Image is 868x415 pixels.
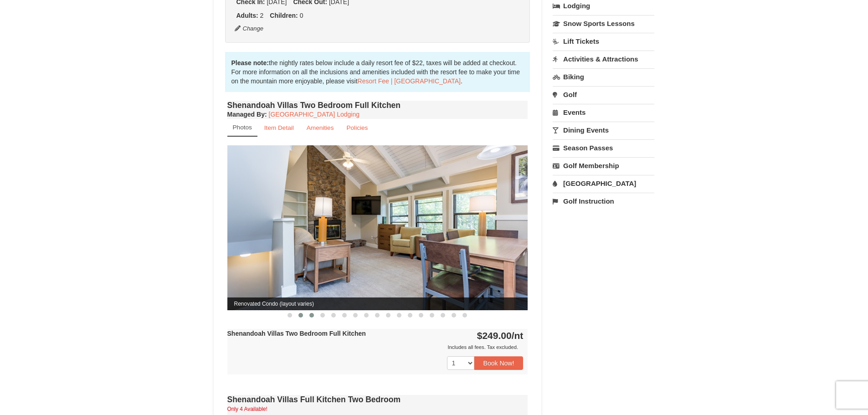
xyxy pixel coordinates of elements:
[227,145,528,310] img: Renovated Condo (layout varies)
[553,193,654,210] a: Golf Instruction
[225,52,530,92] div: the nightly rates below include a daily resort fee of $22, taxes will be added at checkout. For m...
[270,12,298,19] strong: Children:
[234,24,264,34] button: Change
[300,12,303,19] span: 0
[553,157,654,174] a: Golf Membership
[227,111,267,118] strong: :
[553,51,654,67] a: Activities & Attractions
[227,395,528,404] h4: Shenandoah Villas Full Kitchen Two Bedroom
[227,330,366,337] strong: Shenandoah Villas Two Bedroom Full Kitchen
[553,86,654,103] a: Golf
[227,111,265,118] span: Managed By
[236,12,258,19] strong: Adults:
[227,297,528,310] span: Renovated Condo (layout varies)
[227,343,524,352] div: Includes all fees. Tax excluded.
[258,119,300,137] a: Item Detail
[358,77,461,85] a: Resort Fee | [GEOGRAPHIC_DATA]
[269,111,360,118] a: [GEOGRAPHIC_DATA] Lodging
[553,68,654,85] a: Biking
[227,101,528,110] h4: Shenandoah Villas Two Bedroom Full Kitchen
[553,122,654,138] a: Dining Events
[553,15,654,32] a: Snow Sports Lessons
[227,119,257,137] a: Photos
[477,330,524,341] strong: $249.00
[512,330,524,341] span: /nt
[553,33,654,50] a: Lift Tickets
[233,124,252,131] small: Photos
[301,119,340,137] a: Amenities
[260,12,264,19] span: 2
[227,406,267,412] small: Only 4 Available!
[553,139,654,156] a: Season Passes
[346,124,368,131] small: Policies
[307,124,334,131] small: Amenities
[474,356,524,370] button: Book Now!
[231,59,269,67] strong: Please note:
[553,175,654,192] a: [GEOGRAPHIC_DATA]
[340,119,374,137] a: Policies
[553,104,654,121] a: Events
[264,124,294,131] small: Item Detail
